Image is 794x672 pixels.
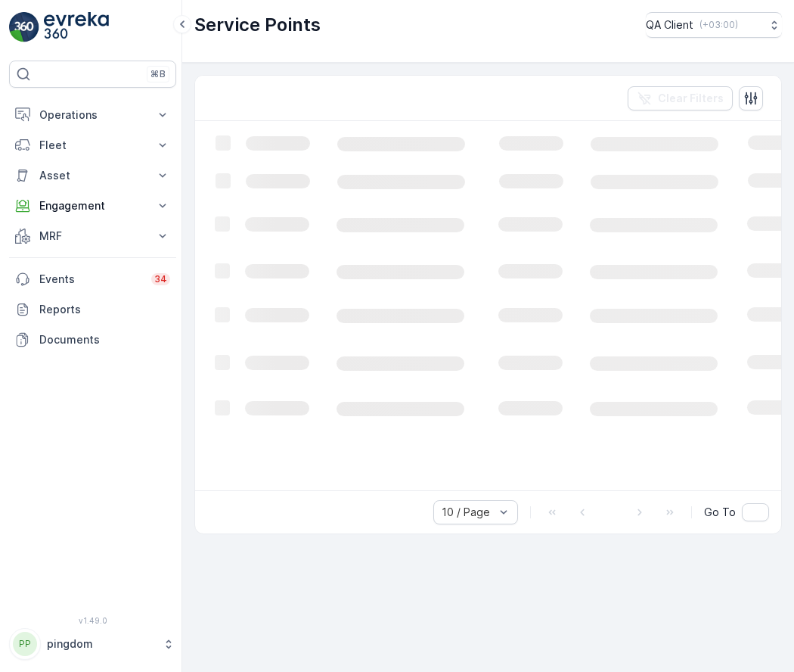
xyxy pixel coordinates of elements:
span: v 1.49.0 [9,616,176,625]
button: Asset [9,160,176,191]
button: Clear Filters [628,86,733,110]
img: logo_light-DOdMpM7g.png [44,12,109,42]
p: Clear Filters [658,91,724,106]
button: MRF [9,221,176,251]
a: Events34 [9,264,176,294]
img: logo [9,12,39,42]
p: Documents [39,332,170,347]
p: Engagement [39,198,146,213]
button: Fleet [9,130,176,160]
button: PPpingdom [9,628,176,660]
button: Engagement [9,191,176,221]
p: QA Client [646,17,693,33]
a: Documents [9,325,176,355]
p: ⌘B [150,68,166,80]
p: Reports [39,302,170,317]
p: Events [39,272,142,287]
span: Go To [704,505,736,520]
p: Operations [39,107,146,123]
p: ( +03:00 ) [699,19,738,31]
a: Reports [9,294,176,325]
p: Asset [39,168,146,183]
p: pingdom [47,636,155,652]
p: 34 [154,273,167,285]
p: MRF [39,229,146,244]
p: Fleet [39,138,146,153]
button: Operations [9,100,176,130]
p: Service Points [194,13,321,37]
div: PP [13,632,37,656]
button: QA Client(+03:00) [646,12,782,38]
